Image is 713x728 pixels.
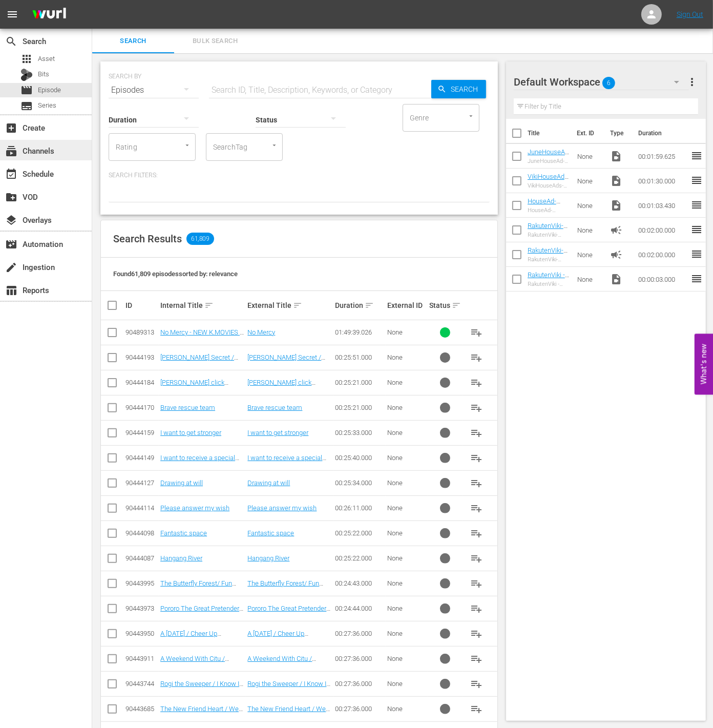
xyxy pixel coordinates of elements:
td: 00:00:03.000 [634,267,690,292]
div: ID [125,301,157,309]
button: playlist_add [464,571,489,596]
button: Open Feedback Widget [695,334,713,394]
a: Brave rescue team [247,404,302,411]
a: I want to receive a special gift [247,454,326,469]
div: 90443685 [125,705,157,713]
span: playlist_add [470,477,483,489]
span: playlist_add [470,402,483,414]
button: playlist_add [464,546,489,571]
span: playlist_add [470,703,483,715]
div: Bits [20,69,33,81]
div: 90443950 [125,630,157,637]
button: playlist_add [464,697,489,721]
span: sort [204,301,214,310]
a: Hangang River [160,554,202,562]
span: menu [6,8,18,20]
div: 90444098 [125,529,157,537]
span: reorder [690,150,703,162]
div: 90444114 [125,504,157,512]
span: Video [610,175,622,187]
span: Search [5,35,17,48]
span: playlist_add [470,502,483,514]
div: 00:25:33.000 [335,429,384,436]
button: playlist_add [464,396,489,420]
a: I want to receive a special gift [160,454,239,469]
a: [PERSON_NAME] click mechanic Hana [160,379,228,394]
p: Search Filters: [109,171,490,180]
button: Open [269,140,279,150]
a: JuneHouseAd-ES-Horizontal2.mp4 [528,148,569,179]
button: playlist_add [464,446,489,470]
span: reorder [690,273,703,285]
a: Please answer my wish [160,504,229,512]
a: Drawing at will [160,479,203,487]
th: Title [528,119,571,148]
a: HouseAd-[DATE]-CommunityVideo [528,197,567,228]
span: playlist_add [470,678,483,690]
div: None [387,328,426,336]
a: RakutenViki - StationID - New [528,271,569,294]
button: playlist_add [464,647,489,671]
td: 00:01:30.000 [634,169,690,193]
div: 00:24:44.000 [335,605,384,612]
span: Channels [5,145,17,157]
td: None [573,169,606,193]
span: playlist_add [470,427,483,439]
span: Video [610,150,622,162]
div: None [387,630,426,637]
span: Video [610,273,622,285]
div: 00:25:34.000 [335,479,384,487]
td: 00:01:03.430 [634,193,690,218]
button: Open [466,111,476,121]
span: Ad [610,224,622,236]
span: 6 [602,72,615,94]
span: VOD [5,191,17,203]
div: None [387,579,426,587]
a: RakutenViki-120Sec_ADslate_en [528,222,568,245]
div: None [387,454,426,462]
img: ans4CAIJ8jUAAAAAAAAAAAAAAAAAAAAAAAAgQb4GAAAAAAAAAAAAAAAAAAAAAAAAJMjXAAAAAAAAAAAAAAAAAAAAAAAAgAT5G... [25,3,74,27]
div: 90444149 [125,454,157,462]
div: 90443911 [125,655,157,662]
div: 90443744 [125,680,157,688]
a: A [DATE] / Cheer Up [PERSON_NAME] [160,630,221,645]
div: 90444127 [125,479,157,487]
span: playlist_add [470,452,483,464]
span: Create [5,122,17,134]
button: Search [431,80,486,98]
td: 00:02:00.000 [634,242,690,267]
button: playlist_add [464,370,489,395]
div: None [387,680,426,688]
span: Video [610,199,622,212]
span: Asset [38,54,55,64]
a: I want to get stronger [247,429,308,436]
span: playlist_add [470,628,483,640]
div: None [387,655,426,662]
span: Search Results [113,233,182,245]
div: 90443973 [125,605,157,612]
div: HouseAd-[DATE]-CommunityVideo [528,207,569,214]
span: Found 61,809 episodes sorted by: relevance [113,270,238,278]
button: playlist_add [464,471,489,495]
div: Episodes [109,76,199,105]
span: Automation [5,238,17,251]
span: Episode [20,84,33,96]
div: 90443995 [125,579,157,587]
div: Default Workspace [514,68,689,96]
button: Open [182,140,192,150]
a: Brave rescue team [160,404,215,411]
td: 00:02:00.000 [634,218,690,242]
span: reorder [690,199,703,211]
button: playlist_add [464,345,489,370]
span: 61,809 [186,233,214,245]
span: playlist_add [470,351,483,364]
span: playlist_add [470,326,483,339]
span: Bulk Search [180,35,250,47]
div: 00:26:11.000 [335,504,384,512]
div: None [387,504,426,512]
button: playlist_add [464,672,489,696]
a: [PERSON_NAME] Secret / The Magic Flute / Flowers on the Snow / A Match on the Ice [247,353,331,384]
div: 00:25:22.000 [335,529,384,537]
button: playlist_add [464,320,489,345]
span: playlist_add [470,377,483,389]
